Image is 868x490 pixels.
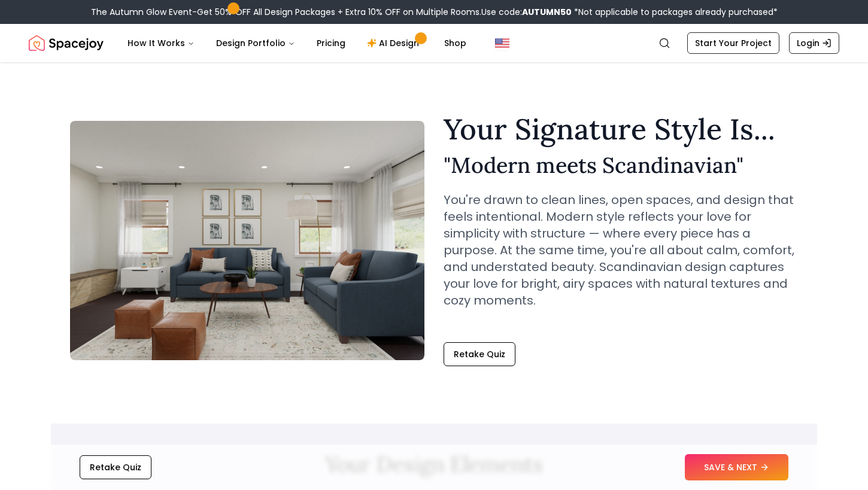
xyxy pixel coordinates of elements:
[29,31,104,55] a: Spacejoy
[307,31,355,55] a: Pricing
[522,6,572,18] b: AUTUMN50
[80,455,151,479] button: Retake Quiz
[118,31,204,55] button: How It Works
[789,32,839,54] a: Login
[357,31,432,55] a: AI Design
[91,6,778,18] div: The Autumn Glow Event-Get 50% OFF All Design Packages + Extra 10% OFF on Multiple Rooms.
[444,115,798,144] h1: Your Signature Style Is...
[29,31,104,55] img: Spacejoy Logo
[572,6,778,18] span: *Not applicable to packages already purchased*
[207,31,305,55] button: Design Portfolio
[687,32,779,54] a: Start Your Project
[444,153,798,177] h2: " Modern meets Scandinavian "
[685,454,788,480] button: SAVE & NEXT
[481,6,572,18] span: Use code:
[70,121,424,360] img: Modern meets Scandinavian Style Example
[435,31,476,55] a: Shop
[29,24,839,62] nav: Global
[444,342,515,366] button: Retake Quiz
[118,31,476,55] nav: Main
[495,36,509,50] img: United States
[444,191,798,309] p: You're drawn to clean lines, open spaces, and design that feels intentional. Modern style reflect...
